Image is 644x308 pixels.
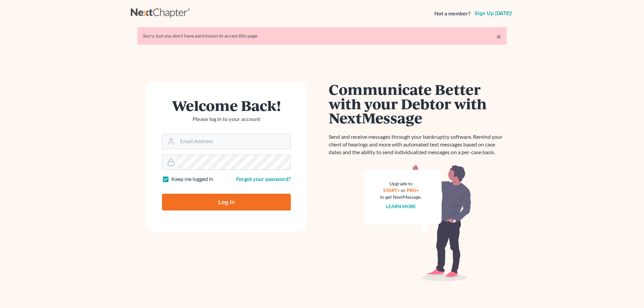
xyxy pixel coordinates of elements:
div: Upgrade to [380,180,422,187]
a: PRO+ [407,187,419,193]
a: Forgot your password? [236,176,291,182]
h1: Communicate Better with your Debtor with NextMessage [329,82,506,125]
p: Please log in to your account [162,115,291,123]
strong: Not a member? [434,10,471,17]
label: Keep me logged in [171,175,213,183]
span: or [401,187,406,193]
a: Learn more [386,203,416,209]
div: to get NextMessage. [380,194,422,200]
div: Sorry, but you don't have permission to access this page [143,33,501,39]
a: Sign up [DATE]! [473,11,513,16]
input: Log In [162,194,291,210]
a: START+ [383,187,400,193]
p: Send and receive messages through your bankruptcy software. Remind your client of hearings and mo... [329,133,506,156]
a: × [496,33,501,41]
input: Email Address [177,134,290,149]
img: nextmessage_bg-59042aed3d76b12b5cd301f8e5b87938c9018125f34e5fa2b7a6b67550977c72.svg [364,164,471,282]
h1: Welcome Back! [162,98,291,113]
